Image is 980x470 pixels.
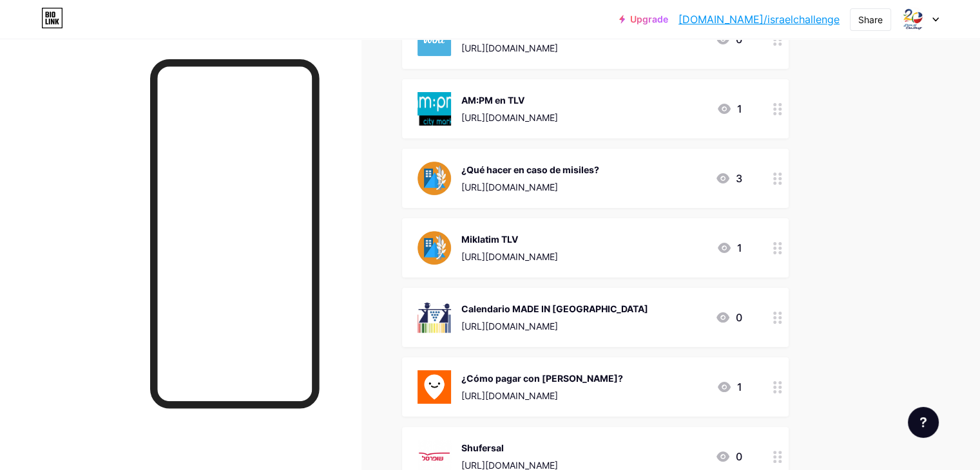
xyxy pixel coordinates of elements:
div: [URL][DOMAIN_NAME] [461,111,558,124]
div: Miklatim TLV [461,232,558,246]
a: [DOMAIN_NAME]/israelchallenge [678,12,840,27]
div: 1 [716,101,742,117]
img: Calendario MADE IN ISRAEL [418,301,451,334]
div: [URL][DOMAIN_NAME] [461,180,599,194]
img: ¿Qué hacer en caso de misiles? [418,162,451,195]
div: Calendario MADE IN [GEOGRAPHIC_DATA] [461,302,648,315]
div: 0 [715,32,742,47]
div: 0 [715,310,742,325]
div: ¿Qué hacer en caso de misiles? [461,163,599,176]
a: Upgrade [619,14,668,24]
img: AM:PM en TLV [418,92,451,126]
div: 1 [716,379,742,395]
div: 1 [716,240,742,256]
div: ¿Cómo pagar con [PERSON_NAME]? [461,371,623,385]
div: [URL][DOMAIN_NAME] [461,250,558,263]
img: Miklatim TLV [418,231,451,265]
div: [URL][DOMAIN_NAME] [461,41,558,55]
img: ¿Cómo pagar con Moovit? [418,370,451,404]
div: AM:PM en TLV [461,93,558,107]
img: Luciano Buscemi [901,7,925,32]
img: Wolt Delivery [418,23,451,56]
div: Share [858,13,883,26]
div: [URL][DOMAIN_NAME] [461,319,648,333]
div: 3 [715,171,742,186]
div: 0 [715,449,742,464]
div: Shufersal [461,441,558,455]
div: [URL][DOMAIN_NAME] [461,389,623,402]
